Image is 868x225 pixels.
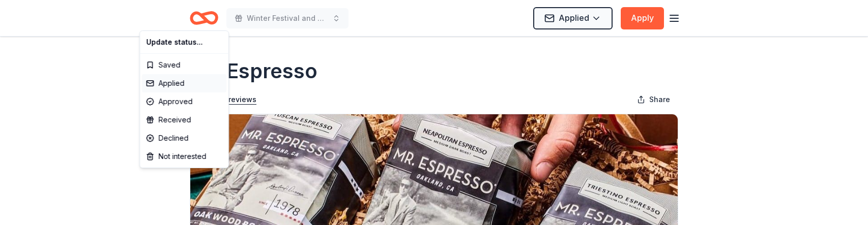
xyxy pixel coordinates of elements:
div: Applied [142,74,226,92]
div: Saved [142,56,226,74]
div: Not interested [142,147,226,166]
div: Update status... [142,33,226,51]
div: Approved [142,92,226,111]
div: Received [142,111,226,129]
span: Winter Festival and Silent Auction [247,12,328,24]
div: Declined [142,129,226,147]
